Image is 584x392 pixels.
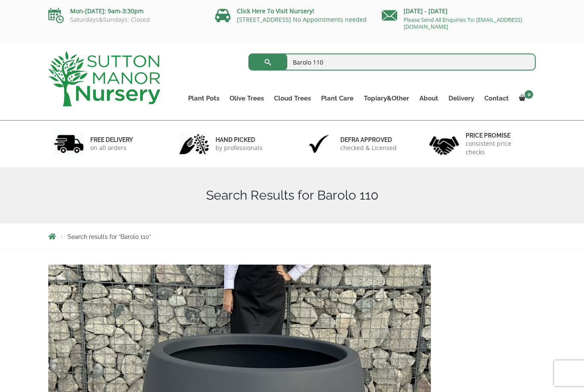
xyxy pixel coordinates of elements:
a: Plant Care [316,92,359,104]
p: [DATE] - [DATE] [382,6,536,16]
h1: Search Results for Barolo 110 [48,188,536,203]
img: 3.jpg [304,133,334,155]
h6: Defra approved [340,136,397,144]
h6: Price promise [466,132,531,139]
a: Cloud Trees [269,92,316,104]
input: Search... [248,53,536,71]
h6: hand picked [215,136,263,144]
p: on all orders [90,144,133,152]
a: Olive Trees [224,92,269,104]
p: Saturdays&Sundays: Closed [48,16,202,23]
a: Topiary&Other [359,92,414,104]
img: 1.jpg [54,133,84,155]
img: 2.jpg [179,133,209,155]
p: consistent price checks [466,139,531,156]
a: Contact [479,92,514,104]
a: Delivery [443,92,479,104]
a: Please Send All Enquiries To: [EMAIL_ADDRESS][DOMAIN_NAME] [404,16,522,30]
p: Mon-[DATE]: 9am-3:30pm [48,6,202,16]
p: checked & Licensed [340,144,397,152]
a: The Barolo Pot 110 Colour Charcoal [48,352,431,360]
a: [STREET_ADDRESS] No Appointments needed [237,15,367,24]
span: 0 [525,90,533,99]
p: by professionals [215,144,263,152]
a: About [414,92,443,104]
img: logo [48,51,160,106]
a: Click Here To Visit Nursery! [237,7,314,15]
img: 4.jpg [429,131,459,157]
h6: FREE DELIVERY [90,136,133,144]
nav: Breadcrumbs [48,233,536,240]
a: 0 [514,92,536,104]
span: Search results for “Barolo 110” [68,233,151,240]
a: Plant Pots [183,92,224,104]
